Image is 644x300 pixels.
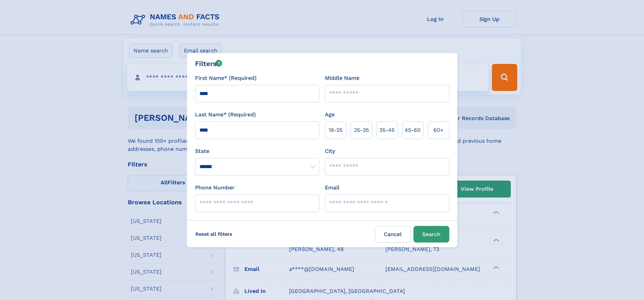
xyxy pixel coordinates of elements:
[195,147,319,155] label: State
[195,184,235,192] label: Phone Number
[195,74,257,82] label: First Name* (Required)
[325,147,335,155] label: City
[191,226,237,242] label: Reset all filters
[433,126,444,134] span: 60+
[325,111,335,119] label: Age
[195,111,256,119] label: Last Name* (Required)
[325,74,359,82] label: Middle Name
[325,184,339,192] label: Email
[354,126,369,134] span: 25‑35
[379,126,395,134] span: 35‑45
[375,226,411,243] label: Cancel
[195,59,222,69] div: Filters
[413,226,449,243] button: Search
[405,126,421,134] span: 45‑60
[329,126,342,134] span: 18‑25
